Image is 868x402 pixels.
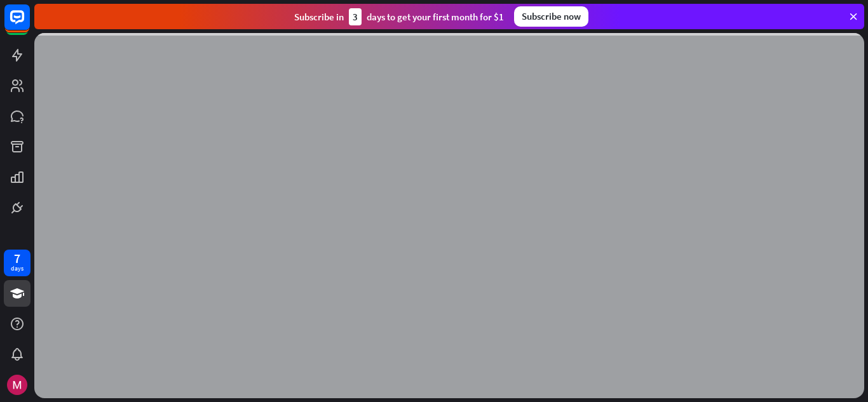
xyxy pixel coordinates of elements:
div: Subscribe in days to get your first month for $1 [294,8,504,25]
a: 7 days [4,250,31,276]
div: 3 [349,8,362,25]
div: 7 [14,253,20,264]
div: Subscribe now [514,6,588,27]
div: days [11,264,24,273]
